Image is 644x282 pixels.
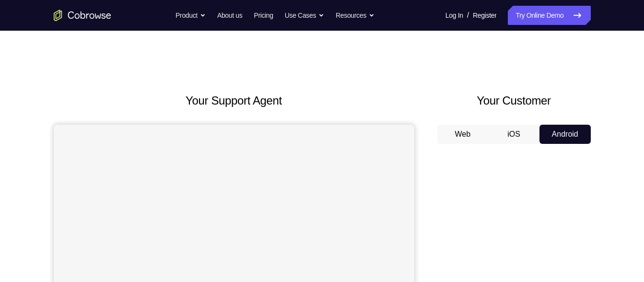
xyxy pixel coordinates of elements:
button: Use Cases [285,6,324,25]
a: Go to the home page [54,10,111,21]
a: Try Online Demo [508,6,590,25]
button: Resources [336,6,375,25]
button: Web [437,125,489,144]
button: Android [539,125,591,144]
a: About us [217,6,242,25]
a: Pricing [254,6,273,25]
span: / [467,10,469,21]
h2: Your Support Agent [54,92,414,109]
button: iOS [488,125,539,144]
button: Product [176,6,206,25]
a: Log In [445,6,463,25]
a: Register [473,6,496,25]
h2: Your Customer [437,92,591,109]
